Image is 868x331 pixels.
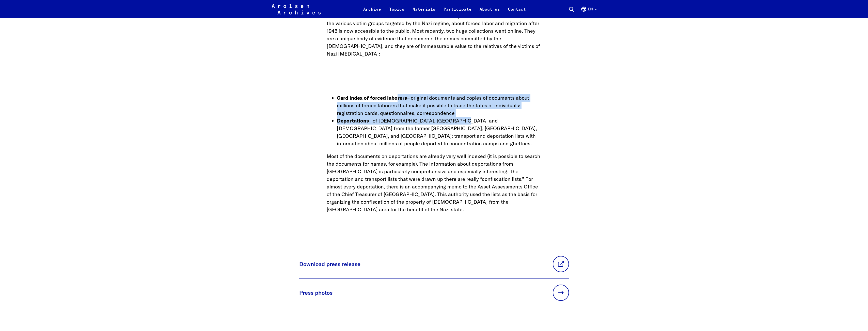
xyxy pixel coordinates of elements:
[476,6,504,18] a: About us
[408,6,439,18] a: Materials
[337,117,542,147] li: – of [DEMOGRAPHIC_DATA], [GEOGRAPHIC_DATA] and [DEMOGRAPHIC_DATA] from the former [GEOGRAPHIC_DAT...
[359,3,530,15] nav: Primary
[327,152,542,213] p: Most of the documents on deportations are already very well indexed (it is possible to search the...
[504,6,530,18] a: Contact
[337,94,542,117] li: – original documents and copies of documents about millions of forced laborers that make it possi...
[337,95,407,101] strong: Card index of forced laborers
[581,6,597,18] button: English, language selection
[439,6,476,18] a: Participate
[337,117,369,124] strong: Deportations
[385,6,408,18] a: Topics
[359,6,385,18] a: Archive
